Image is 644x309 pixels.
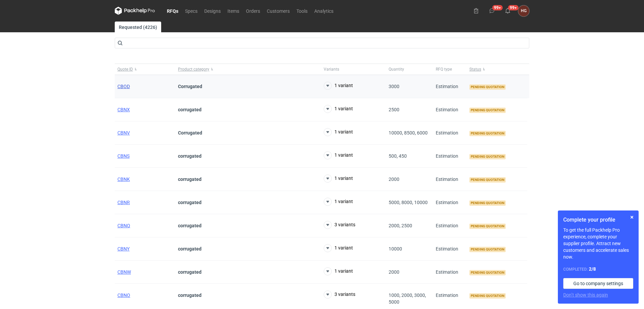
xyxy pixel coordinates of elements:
a: Requested (4226) [115,22,161,32]
button: 1 variant [324,175,353,183]
a: Orders [243,7,263,15]
span: Pending quotation [469,247,506,252]
button: 1 variant [324,105,353,113]
span: Pending quotation [469,270,506,275]
span: Pending quotation [469,84,506,90]
span: Pending quotation [469,200,506,206]
button: 1 variant [324,198,353,206]
button: Status [467,64,527,75]
p: To get the full Packhelp Pro experience, complete your supplier profile. Attract new customers an... [563,227,633,260]
span: Pending quotation [469,293,506,299]
svg: Packhelp Pro [115,7,155,15]
strong: 2 / 8 [589,266,596,272]
strong: corrugated [178,200,202,205]
strong: corrugated [178,153,202,159]
strong: corrugated [178,177,202,182]
button: Skip for now [628,213,636,221]
span: Quote ID [117,67,133,72]
span: Product category [178,67,209,72]
span: Variants [324,67,339,72]
span: 2000 [389,177,399,182]
span: Quantity [389,67,404,72]
a: CBNO [117,293,130,298]
a: RFQs [164,7,182,15]
span: Pending quotation [469,177,506,183]
button: 3 variants [324,221,355,229]
span: 1000, 2000, 3000, 5000 [389,293,426,305]
button: 1 variant [324,151,353,159]
div: Estimation [433,237,467,261]
a: Customers [263,7,293,15]
button: 1 variant [324,82,353,90]
a: CBNS [117,153,130,159]
strong: corrugated [178,223,202,228]
div: Estimation [433,145,467,168]
div: Estimation [433,121,467,145]
a: CBNK [117,177,130,182]
button: Product category [175,64,321,75]
span: 10000, 8500, 6000 [389,130,428,136]
button: 1 variant [324,267,353,275]
a: CBNW [117,269,131,275]
button: Quote ID [115,64,175,75]
span: Pending quotation [469,108,506,113]
span: 5000, 8000, 10000 [389,200,428,205]
span: 10000 [389,246,402,252]
span: RFQ type [436,67,452,72]
strong: Corrugated [178,130,202,136]
a: CBOD [117,84,130,89]
a: Items [224,7,243,15]
a: CBNV [117,130,130,136]
a: Analytics [311,7,337,15]
button: 1 variant [324,128,353,136]
span: Pending quotation [469,131,506,136]
button: Don’t show this again [563,292,608,298]
span: 2500 [389,107,399,112]
a: Go to company settings [563,278,633,289]
span: 3000 [389,84,399,89]
a: Tools [293,7,311,15]
strong: corrugated [178,246,202,252]
h1: Complete your profile [563,216,633,224]
a: Designs [201,7,224,15]
span: Pending quotation [469,154,506,159]
strong: corrugated [178,293,202,298]
div: Estimation [433,191,467,214]
div: Estimation [433,168,467,191]
span: 2000, 2500 [389,223,412,228]
a: CBNY [117,246,130,252]
div: Estimation [433,98,467,121]
div: Completed: [563,266,633,273]
strong: corrugated [178,107,202,112]
a: CBNR [117,200,130,205]
span: 500, 450 [389,153,407,159]
strong: corrugated [178,269,202,275]
a: CBNQ [117,223,130,228]
button: 99+ [502,5,513,16]
strong: Corrugated [178,84,202,89]
span: Pending quotation [469,224,506,229]
button: 99+ [487,5,497,16]
button: 1 variant [324,244,353,252]
div: Estimation [433,75,467,98]
div: Estimation [433,214,467,237]
button: 3 variants [324,291,355,299]
div: Hubert Gołębiewski [518,5,529,16]
button: HG [518,5,529,16]
span: 2000 [389,269,399,275]
a: Specs [182,7,201,15]
span: Status [469,67,481,72]
a: CBNX [117,107,130,112]
div: Estimation [433,261,467,284]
